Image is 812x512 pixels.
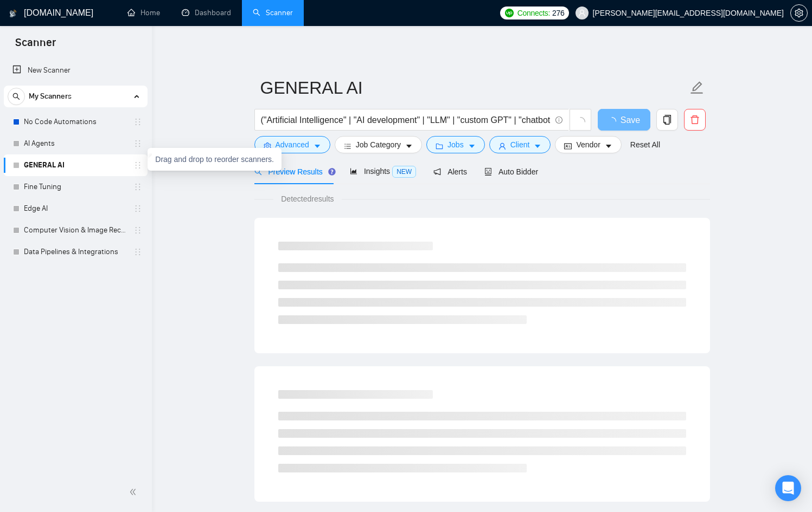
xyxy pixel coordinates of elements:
button: folderJobscaret-down [426,136,485,153]
span: info-circle [555,116,562,124]
span: edit [690,81,704,95]
button: idcardVendorcaret-down [555,136,621,153]
button: userClientcaret-down [489,136,551,153]
img: upwork-logo.png [505,9,514,17]
li: New Scanner [4,60,148,81]
span: Client [510,139,530,151]
span: Save [621,113,640,127]
span: holder [133,226,142,235]
span: holder [133,118,142,126]
span: Vendor [576,139,600,151]
span: holder [133,204,142,213]
a: Reset All [630,139,660,151]
button: copy [656,109,678,131]
span: notification [433,168,441,176]
span: Advanced [276,139,309,151]
span: area-chart [350,167,357,175]
span: caret-down [314,142,321,150]
div: Tooltip anchor [327,167,337,177]
input: Scanner name... [260,74,688,101]
span: Insights [350,167,416,176]
span: search [8,93,24,100]
span: double-left [129,487,140,497]
span: search [254,168,262,176]
span: Jobs [447,139,464,151]
a: dashboardDashboard [182,8,231,17]
span: copy [657,115,677,125]
button: delete [684,109,706,131]
span: loading [608,117,621,126]
span: 276 [552,7,564,19]
span: folder [436,142,443,150]
span: Preview Results [254,167,333,176]
span: loading [576,117,585,127]
span: holder [133,183,142,191]
a: setting [790,9,808,17]
input: Search Freelance Jobs... [261,113,551,127]
span: robot [484,168,492,176]
a: searchScanner [253,8,293,17]
span: My Scanners [29,86,72,107]
button: barsJob Categorycaret-down [335,136,422,153]
span: caret-down [468,142,476,150]
a: New Scanner [12,60,139,81]
span: setting [264,142,271,150]
span: setting [791,9,807,17]
a: Edge AI [24,198,127,219]
a: No Code Automations [24,111,127,133]
a: Fine Tuning [24,176,127,198]
span: holder [133,161,142,170]
span: idcard [564,142,572,150]
span: caret-down [534,142,541,150]
a: homeHome [127,8,160,17]
span: Scanner [7,35,65,57]
button: setting [790,4,808,22]
span: Detected results [273,193,341,205]
button: Save [598,109,650,131]
span: delete [685,115,705,125]
button: settingAdvancedcaret-down [254,136,330,153]
li: My Scanners [4,86,148,263]
span: Connects: [517,7,550,19]
a: GENERAL AI [24,154,127,176]
span: Auto Bidder [484,167,538,176]
span: user [578,9,586,17]
span: bars [344,142,351,150]
div: Drag and drop to reorder scanners. [148,148,282,171]
span: holder [133,248,142,256]
span: user [498,142,506,150]
span: Job Category [356,139,401,151]
span: caret-down [405,142,413,150]
a: AI Agents [24,133,127,154]
img: logo [9,5,17,22]
a: Data Pipelines & Integrations [24,241,127,263]
span: Alerts [433,167,467,176]
div: Open Intercom Messenger [775,475,801,501]
a: Computer Vision & Image Recognition [24,219,127,241]
span: caret-down [605,142,612,150]
button: search [8,88,25,105]
span: holder [133,139,142,148]
span: NEW [392,166,416,178]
